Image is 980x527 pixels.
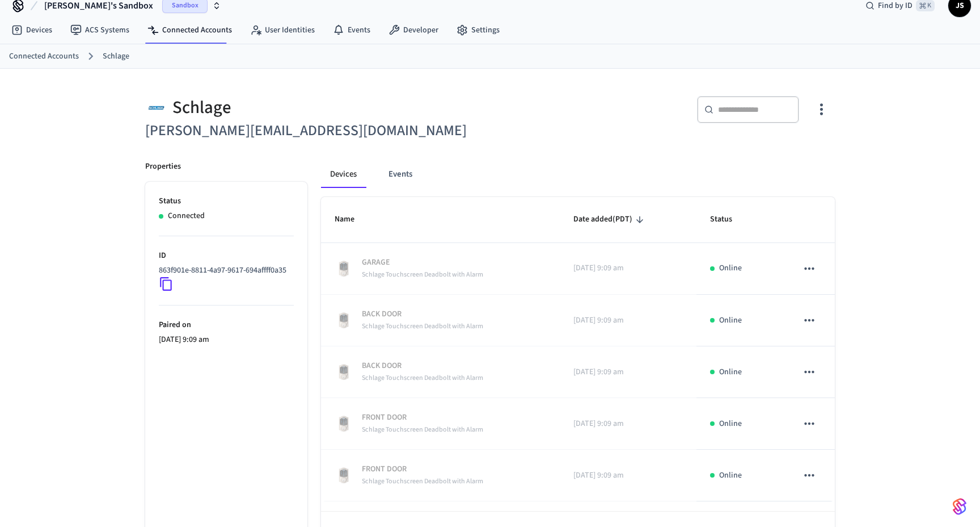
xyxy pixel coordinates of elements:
[138,20,241,40] a: Connected Accounts
[159,250,294,262] p: ID
[145,119,483,143] h6: [PERSON_NAME][EMAIL_ADDRESS][DOMAIN_NAME]
[573,470,683,482] p: [DATE] 9:09 am
[719,418,742,430] p: Online
[103,51,129,62] a: Schlage
[710,211,747,228] span: Status
[159,334,294,346] p: [DATE] 9:09 am
[324,20,379,40] a: Events
[9,51,79,62] a: Connected Accounts
[335,211,369,228] span: Name
[573,211,647,228] span: Date added(PDT)
[573,366,683,378] p: [DATE] 9:09 am
[379,161,421,188] button: Events
[447,20,509,40] a: Settings
[719,470,742,482] p: Online
[159,319,294,331] p: Paired on
[379,20,447,40] a: Developer
[321,197,835,501] table: sticky table
[362,321,483,331] span: Schlage Touchscreen Deadbolt with Alarm
[335,311,353,329] img: Schlage Sense Smart Deadbolt with Camelot Trim, Front
[335,466,353,484] img: Schlage Sense Smart Deadbolt with Camelot Trim, Front
[335,363,353,381] img: Schlage Sense Smart Deadbolt with Camelot Trim, Front
[362,270,483,279] span: Schlage Touchscreen Deadbolt with Alarm
[321,161,366,188] button: Devices
[362,257,483,269] p: GARAGE
[953,497,966,516] img: SeamLogoGradient.69752ec5.svg
[362,373,483,383] span: Schlage Touchscreen Deadbolt with Alarm
[61,20,138,40] a: ACS Systems
[159,195,294,207] p: Status
[719,366,742,378] p: Online
[362,412,483,424] p: FRONT DOOR
[321,161,835,188] div: connected account tabs
[573,315,683,327] p: [DATE] 9:09 am
[573,262,683,274] p: [DATE] 9:09 am
[719,315,742,327] p: Online
[362,360,483,372] p: BACK DOOR
[362,476,483,486] span: Schlage Touchscreen Deadbolt with Alarm
[573,418,683,430] p: [DATE] 9:09 am
[168,210,205,222] p: Connected
[145,96,483,119] div: Schlage
[145,96,168,119] img: Schlage Logo, Square
[335,415,353,433] img: Schlage Sense Smart Deadbolt with Camelot Trim, Front
[362,308,483,320] p: BACK DOOR
[2,20,61,40] a: Devices
[362,463,483,475] p: FRONT DOOR
[362,425,483,434] span: Schlage Touchscreen Deadbolt with Alarm
[719,262,742,274] p: Online
[241,20,324,40] a: User Identities
[335,260,353,278] img: Schlage Sense Smart Deadbolt with Camelot Trim, Front
[159,265,286,277] p: 863f901e-8811-4a97-9617-694affff0a35
[145,161,181,173] p: Properties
